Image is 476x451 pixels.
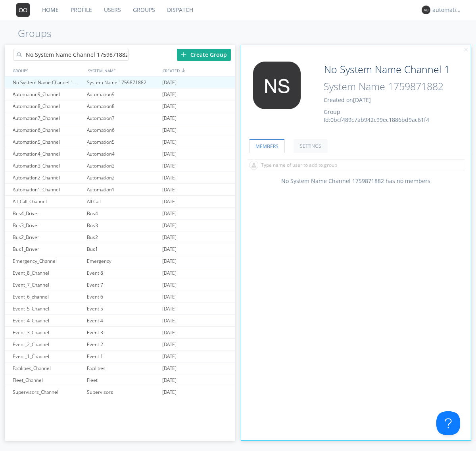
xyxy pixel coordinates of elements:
[85,184,160,195] div: Automation1
[162,196,177,208] span: [DATE]
[85,160,160,172] div: Automation3
[162,208,177,220] span: [DATE]
[162,339,177,351] span: [DATE]
[85,291,160,303] div: Event 6
[85,267,160,279] div: Event 8
[162,77,177,89] span: [DATE]
[436,411,460,435] iframe: Toggle Customer Support
[85,279,160,291] div: Event 7
[5,327,235,339] a: Event_3_ChannelEvent 3[DATE]
[85,351,160,362] div: Event 1
[13,49,129,61] input: Search groups
[85,386,160,398] div: Supervisors
[11,374,85,386] div: Fleet_Channel
[11,362,85,374] div: Facilities_Channel
[162,184,177,196] span: [DATE]
[321,62,449,77] input: Group Name
[324,108,429,123] span: Group Id: 0bcf489c7ab942c99ec1886bd9ac61f4
[162,351,177,362] span: [DATE]
[85,339,160,350] div: Event 2
[11,315,85,326] div: Event_4_Channel
[85,89,160,100] div: Automation9
[85,220,160,231] div: Bus3
[11,160,85,172] div: Automation3_Channel
[11,196,85,207] div: All_Call_Channel
[294,139,328,153] a: SETTINGS
[85,208,160,219] div: Bus4
[16,3,30,17] img: 373638.png
[85,124,160,136] div: Automation6
[5,184,235,196] a: Automation1_ChannelAutomation1[DATE]
[5,339,235,351] a: Event_2_ChannelEvent 2[DATE]
[177,49,231,61] div: Create Group
[432,6,462,14] div: automation+dispatcher0014
[85,243,160,255] div: Bus1
[5,243,235,255] a: Bus1_DriverBus1[DATE]
[422,6,430,14] img: 373638.png
[162,243,177,255] span: [DATE]
[85,362,160,374] div: Facilities
[11,327,85,338] div: Event_3_Channel
[5,231,235,243] a: Bus2_DriverBus2[DATE]
[162,100,177,112] span: [DATE]
[5,124,235,136] a: Automation6_ChannelAutomation6[DATE]
[11,65,84,76] div: GROUPS
[324,96,371,104] span: Created on
[11,267,85,279] div: Event_8_Channel
[11,172,85,183] div: Automation2_Channel
[11,148,85,160] div: Automation4_Channel
[5,100,235,112] a: Automation8_ChannelAutomation8[DATE]
[5,351,235,362] a: Event_1_ChannelEvent 1[DATE]
[162,148,177,160] span: [DATE]
[11,124,85,136] div: Automation6_Channel
[11,243,85,255] div: Bus1_Driver
[162,327,177,339] span: [DATE]
[162,279,177,291] span: [DATE]
[11,255,85,267] div: Emergency_Channel
[5,77,235,89] a: No System Name Channel 1759871882System Name 1759871882[DATE]
[5,196,235,208] a: All_Call_ChannelAll Call[DATE]
[11,279,85,291] div: Event_7_Channel
[85,136,160,148] div: Automation5
[161,65,236,76] div: CREATED
[5,220,235,231] a: Bus3_DriverBus3[DATE]
[85,100,160,112] div: Automation8
[85,231,160,243] div: Bus2
[5,172,235,184] a: Automation2_ChannelAutomation2[DATE]
[5,148,235,160] a: Automation4_ChannelAutomation4[DATE]
[5,315,235,327] a: Event_4_ChannelEvent 4[DATE]
[85,315,160,326] div: Event 4
[11,136,85,148] div: Automation5_Channel
[11,291,85,303] div: Event_6_channel
[85,196,160,207] div: All Call
[5,374,235,386] a: Fleet_ChannelFleet[DATE]
[241,177,471,185] div: No System Name Channel 1759871882 has no members
[162,136,177,148] span: [DATE]
[5,291,235,303] a: Event_6_channelEvent 6[DATE]
[11,112,85,124] div: Automation7_Channel
[11,184,85,195] div: Automation1_Channel
[162,231,177,243] span: [DATE]
[11,351,85,362] div: Event_1_Channel
[162,124,177,136] span: [DATE]
[5,303,235,315] a: Event_5_ChannelEvent 5[DATE]
[162,112,177,124] span: [DATE]
[11,386,85,398] div: Supervisors_Channel
[181,52,186,57] img: plus.svg
[5,255,235,267] a: Emergency_ChannelEmergency[DATE]
[5,136,235,148] a: Automation5_ChannelAutomation5[DATE]
[85,374,160,386] div: Fleet
[249,139,285,153] a: MEMBERS
[162,220,177,231] span: [DATE]
[85,172,160,183] div: Automation2
[463,47,469,53] img: cancel.svg
[11,208,85,219] div: Bus4_Driver
[162,255,177,267] span: [DATE]
[85,327,160,338] div: Event 3
[5,267,235,279] a: Event_8_ChannelEvent 8[DATE]
[5,208,235,220] a: Bus4_DriverBus4[DATE]
[85,255,160,267] div: Emergency
[5,362,235,374] a: Facilities_ChannelFacilities[DATE]
[162,291,177,303] span: [DATE]
[162,374,177,386] span: [DATE]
